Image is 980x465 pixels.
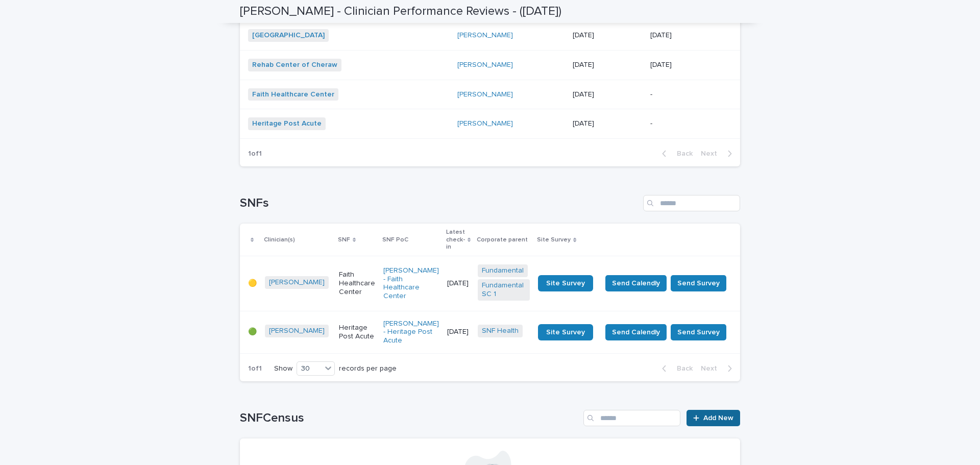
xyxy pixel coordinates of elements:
p: [DATE] [573,31,642,40]
button: Send Survey [671,324,726,340]
p: 🟢 [248,328,257,336]
span: Site Survey [546,280,585,287]
h1: SNFCensus [240,411,579,426]
tr: Faith Healthcare Center [PERSON_NAME] [DATE]- [240,80,740,109]
button: Back [654,364,697,373]
span: Send Calendly [612,278,660,288]
tr: [GEOGRAPHIC_DATA] [PERSON_NAME] [DATE][DATE] [240,20,740,50]
tr: Heritage Post Acute [PERSON_NAME] [DATE]- [240,109,740,139]
p: Corporate parent [477,234,528,246]
a: [PERSON_NAME] [457,119,513,128]
a: Site Survey [538,324,593,340]
p: - [650,90,724,99]
span: Back [671,365,693,372]
a: [PERSON_NAME] [269,327,325,335]
a: Fundamental [482,266,524,275]
p: [DATE] [573,90,642,99]
a: [PERSON_NAME] [457,90,513,99]
button: Send Calendly [605,324,667,340]
a: [PERSON_NAME] [457,61,513,69]
a: [PERSON_NAME] [457,31,513,40]
tr: 🟡[PERSON_NAME] Faith Healthcare Center[PERSON_NAME] - Faith Healthcare Center [DATE]Fundamental F... [240,256,743,311]
p: [DATE] [573,119,642,128]
p: [DATE] [447,328,470,336]
button: Next [697,149,740,158]
button: Next [697,364,740,373]
a: Heritage Post Acute [252,119,322,128]
p: Show [274,364,292,373]
span: Next [701,365,723,372]
p: 1 of 1 [240,356,270,381]
p: [DATE] [650,61,724,69]
span: Site Survey [546,329,585,336]
p: records per page [339,364,397,373]
p: Clinician(s) [264,234,295,246]
a: Site Survey [538,275,593,291]
a: Fundamental SC 1 [482,281,526,299]
a: [PERSON_NAME] - Heritage Post Acute [383,320,439,345]
span: Add New [703,414,733,422]
span: Send Survey [677,278,720,288]
a: Add New [687,410,740,426]
p: 1 of 1 [240,141,270,166]
p: [DATE] [573,61,642,69]
a: SNF Health [482,327,519,335]
a: [PERSON_NAME] [269,278,325,287]
input: Search [643,195,740,211]
p: [DATE] [447,279,470,288]
button: Send Calendly [605,275,667,291]
p: 🟡 [248,279,257,288]
span: Back [671,150,693,157]
h2: [PERSON_NAME] - Clinician Performance Reviews - ([DATE]) [240,4,561,19]
div: 30 [297,363,322,374]
p: Site Survey [537,234,571,246]
span: Send Calendly [612,327,660,337]
a: [PERSON_NAME] - Faith Healthcare Center [383,266,439,301]
input: Search [583,410,680,426]
p: SNF PoC [382,234,408,246]
a: [GEOGRAPHIC_DATA] [252,31,325,40]
a: Faith Healthcare Center [252,90,334,99]
p: [DATE] [650,31,724,40]
p: Heritage Post Acute [339,324,375,341]
tr: 🟢[PERSON_NAME] Heritage Post Acute[PERSON_NAME] - Heritage Post Acute [DATE]SNF Health Site Surve... [240,311,743,353]
p: Faith Healthcare Center [339,271,375,296]
span: Send Survey [677,327,720,337]
p: SNF [338,234,350,246]
button: Send Survey [671,275,726,291]
span: Next [701,150,723,157]
h1: SNFs [240,196,639,211]
tr: Rehab Center of Cheraw [PERSON_NAME] [DATE][DATE] [240,50,740,80]
a: Rehab Center of Cheraw [252,61,337,69]
p: - [650,119,724,128]
p: Latest check-in [446,227,465,253]
button: Back [654,149,697,158]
